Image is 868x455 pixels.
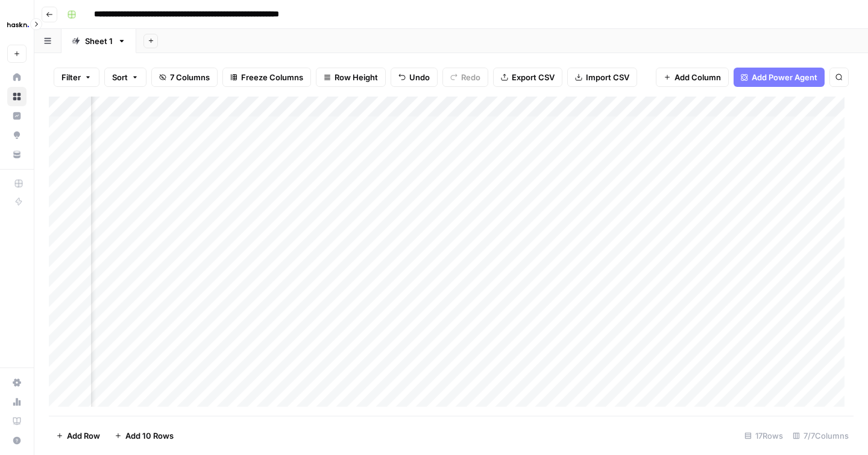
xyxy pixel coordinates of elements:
[409,71,430,83] span: Undo
[7,412,27,431] a: Learning Hub
[7,106,27,126] a: Insights
[7,126,27,145] a: Opportunities
[391,68,438,87] button: Undo
[241,71,303,83] span: Freeze Columns
[7,431,27,450] button: Help + Support
[54,68,99,87] button: Filter
[125,430,174,442] span: Add 10 Rows
[316,68,386,87] button: Row Height
[49,426,107,445] button: Add Row
[151,68,218,87] button: 7 Columns
[740,426,788,445] div: 17 Rows
[734,68,825,87] button: Add Power Agent
[675,71,721,83] span: Add Column
[7,10,27,40] button: Workspace: Haskn
[586,71,629,83] span: Import CSV
[335,71,378,83] span: Row Height
[788,426,854,445] div: 7/7 Columns
[442,68,488,87] button: Redo
[170,71,210,83] span: 7 Columns
[493,68,562,87] button: Export CSV
[67,430,100,442] span: Add Row
[7,14,29,36] img: Haskn Logo
[7,87,27,106] a: Browse
[7,68,27,87] a: Home
[85,35,113,47] div: Sheet 1
[461,71,480,83] span: Redo
[7,373,27,392] a: Settings
[61,71,81,83] span: Filter
[112,71,128,83] span: Sort
[567,68,637,87] button: Import CSV
[61,29,136,53] a: Sheet 1
[7,392,27,412] a: Usage
[107,426,181,445] button: Add 10 Rows
[7,145,27,164] a: Your Data
[752,71,817,83] span: Add Power Agent
[656,68,729,87] button: Add Column
[104,68,146,87] button: Sort
[222,68,311,87] button: Freeze Columns
[512,71,555,83] span: Export CSV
